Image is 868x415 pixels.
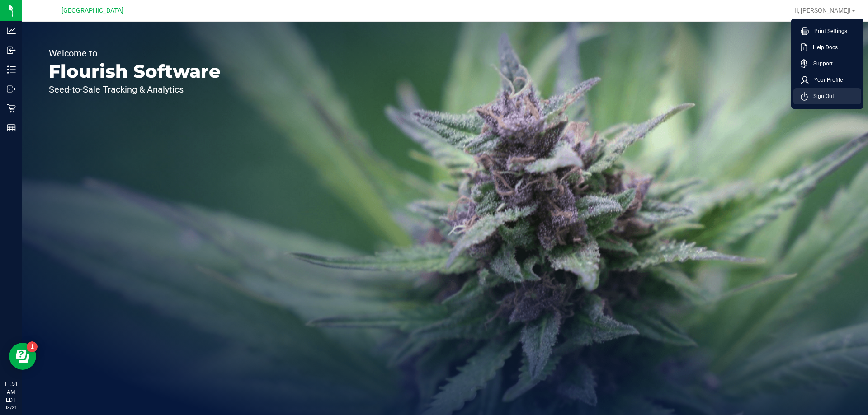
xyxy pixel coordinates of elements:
iframe: Resource center [9,343,36,370]
p: 08/21 [4,404,18,411]
inline-svg: Inbound [7,46,16,55]
p: Seed-to-Sale Tracking & Analytics [49,85,221,94]
p: Flourish Software [49,62,221,80]
p: 11:51 AM EDT [4,380,18,404]
a: Help Docs [801,43,858,52]
inline-svg: Analytics [7,26,16,35]
inline-svg: Reports [7,123,16,132]
a: Support [801,59,858,68]
span: Sign Out [808,92,834,101]
iframe: Resource center unread badge [27,341,38,352]
span: Print Settings [809,27,847,36]
li: Sign Out [793,88,861,104]
span: Hi, [PERSON_NAME]! [792,7,851,14]
inline-svg: Retail [7,104,16,113]
span: [GEOGRAPHIC_DATA] [61,7,123,14]
span: Help Docs [807,43,838,52]
span: Support [808,59,833,68]
inline-svg: Inventory [7,65,16,74]
span: Your Profile [809,75,843,84]
p: Welcome to [49,49,221,58]
inline-svg: Outbound [7,84,16,93]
